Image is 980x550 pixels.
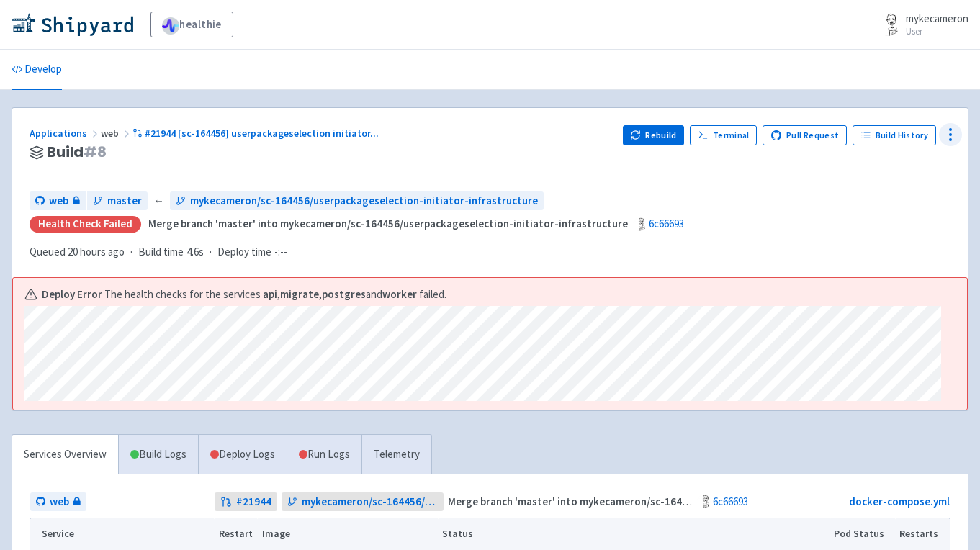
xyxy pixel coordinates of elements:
[215,492,277,512] a: #21944
[830,518,895,550] th: Pod Status
[690,125,757,145] a: Terminal
[30,191,86,211] a: web
[282,492,444,512] a: mykecameron/sc-164456/userpackageselection-initiator-infrastructure
[132,127,381,140] a: #21944 [sc-164456] userpackageselection initiator...
[84,142,107,162] span: # 8
[438,518,830,550] th: Status
[148,217,628,230] strong: Merge branch 'master' into mykecameron/sc-164456/userpackageselection-initiator-infrastructure
[763,125,847,145] a: Pull Request
[47,144,107,161] span: Build
[274,244,287,261] span: -:--
[623,125,685,145] button: Rebuild
[50,494,69,510] span: web
[198,435,287,474] a: Deploy Logs
[649,217,684,230] a: 6c66693
[236,494,271,510] strong: # 21944
[322,287,366,301] a: postgres
[280,287,319,301] a: migrate
[30,518,214,550] th: Service
[30,216,141,233] div: Health check failed
[217,244,271,261] span: Deploy time
[12,13,133,36] img: Shipyard logo
[153,193,164,209] span: ←
[68,245,125,258] time: 20 hours ago
[302,494,438,510] span: mykecameron/sc-164456/userpackageselection-initiator-infrastructure
[713,495,748,508] a: 6c66693
[186,244,204,261] span: 4.6s
[12,435,118,474] a: Services Overview
[30,244,296,261] div: · ·
[30,245,125,258] span: Queued
[906,12,968,25] span: mykecameron
[849,495,950,508] a: docker-compose.yml
[287,435,361,474] a: Run Logs
[190,193,538,209] span: mykecameron/sc-164456/userpackageselection-initiator-infrastructure
[906,27,968,36] small: User
[12,50,62,90] a: Develop
[138,244,184,261] span: Build time
[145,127,379,140] span: #21944 [sc-164456] userpackageselection initiator ...
[257,518,438,550] th: Image
[361,435,431,474] a: Telemetry
[30,492,86,512] a: web
[382,287,417,301] a: worker
[30,127,101,140] a: Applications
[107,193,142,209] span: master
[49,193,68,209] span: web
[448,495,927,508] strong: Merge branch 'master' into mykecameron/sc-164456/userpackageselection-initiator-infrastructure
[150,12,233,37] a: healthie
[214,518,257,550] th: Restart
[119,435,198,474] a: Build Logs
[104,287,446,303] span: The health checks for the services , , and failed.
[42,287,102,303] b: Deploy Error
[868,13,968,36] a: mykecameron User
[101,127,132,140] span: web
[263,287,277,301] a: api
[895,518,950,550] th: Restarts
[853,125,936,145] a: Build History
[87,191,148,211] a: master
[170,191,544,211] a: mykecameron/sc-164456/userpackageselection-initiator-infrastructure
